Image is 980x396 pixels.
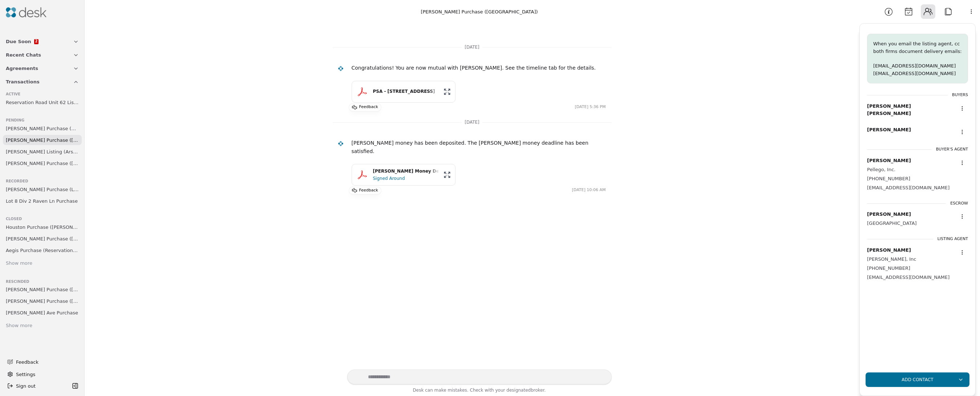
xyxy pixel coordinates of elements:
div: [EMAIL_ADDRESS][DOMAIN_NAME] [867,184,949,192]
button: PSA - [STREET_ADDRESS] [352,81,455,103]
div: [PERSON_NAME], Inc [867,256,949,263]
div: When you email the listing agent, cc both firms document delivery emails: [873,40,962,55]
div: Pellego, Inc. [867,166,949,174]
span: [PERSON_NAME] Ave Purchase [6,309,78,317]
p: Congratulations! You are now mutual with [PERSON_NAME]. See the timeline tab for the details. [352,64,606,72]
img: Desk [337,141,344,147]
div: Rescinded [6,279,79,285]
span: Lot 8 Div 2 Raven Ln Purchase [6,197,78,205]
div: [PERSON_NAME] [PERSON_NAME] [867,103,956,118]
button: Transactions [1,75,83,88]
div: Listing Agent [938,236,968,242]
span: Reservation Road Unit 62 Listing [6,99,79,106]
div: [PHONE_NUMBER] [867,175,949,183]
div: [PERSON_NAME] [867,126,911,134]
span: [PERSON_NAME] Purchase ([GEOGRAPHIC_DATA]) [6,297,79,305]
button: [PERSON_NAME] Money Deposit ReceiptSigned Around [352,164,455,186]
button: Agreements [1,62,83,75]
span: Feedback [16,358,74,366]
p: Feedback [359,104,378,111]
p: [PERSON_NAME] money has been deposited. The [PERSON_NAME] money deadline has been satisfied. [352,139,606,155]
div: [EMAIL_ADDRESS][DOMAIN_NAME] [873,70,956,77]
span: [PERSON_NAME] Purchase ([GEOGRAPHIC_DATA]) [6,160,79,167]
button: Settings [4,368,80,380]
time: [DATE] 5:36 PM [575,104,606,110]
div: [GEOGRAPHIC_DATA] [867,220,917,227]
div: [PERSON_NAME] [867,247,949,254]
span: 2 [35,40,37,43]
button: Add Contact [866,372,969,387]
div: [EMAIL_ADDRESS][DOMAIN_NAME] [873,62,956,70]
div: Show more [6,260,32,267]
span: [PERSON_NAME] Purchase ([GEOGRAPHIC_DATA]) [6,136,79,144]
span: Add Contact [902,376,933,383]
div: [PHONE_NUMBER] [867,265,949,272]
span: Transactions [6,78,40,86]
div: [PERSON_NAME] [867,157,949,165]
span: [PERSON_NAME] Purchase ([GEOGRAPHIC_DATA]) [6,235,79,243]
span: [PERSON_NAME] Listing (Arsenal Way) [6,148,79,156]
span: Sign out [16,382,36,390]
span: Recent Chats [6,51,41,59]
div: Signed Around [373,175,439,182]
span: Houston Purchase ([PERSON_NAME][GEOGRAPHIC_DATA]) [6,223,79,231]
time: [DATE] 10:06 AM [572,187,606,193]
div: PSA - [STREET_ADDRESS] [373,88,439,95]
span: [DATE] [462,119,482,126]
button: Sign out [4,380,70,392]
div: [PERSON_NAME] [867,211,917,218]
span: [DATE] [462,44,482,51]
div: Recorded [6,178,79,184]
img: Desk [337,66,344,72]
span: [PERSON_NAME] Purchase (Holiday Circle) [6,125,79,132]
div: [PERSON_NAME] Purchase ([GEOGRAPHIC_DATA]) [421,8,538,16]
button: Recent Chats [1,48,83,62]
p: Feedback [359,187,378,194]
div: Buyer's Agent [936,147,968,153]
div: [PERSON_NAME] Money Deposit Receipt [373,168,439,175]
button: Feedback [3,355,79,368]
div: Pending [6,117,79,123]
span: [PERSON_NAME] Purchase (Lot 3 Div 2 [PERSON_NAME]) [6,186,79,193]
div: Buyers [952,92,968,98]
div: [EMAIL_ADDRESS][DOMAIN_NAME] [867,274,949,281]
div: Desk can make mistakes. Check with your broker. [347,387,612,396]
img: Desk [6,7,46,17]
span: Settings [16,371,35,378]
textarea: Write your prompt here [347,370,612,384]
div: Escrow [950,201,968,207]
span: Agreements [6,65,38,72]
div: Active [6,91,79,97]
button: Due Soon2 [1,35,83,48]
span: Aegis Purchase (Reservation Rd Unit 36) [6,247,79,254]
span: Due Soon [6,38,31,45]
span: designated [506,388,531,393]
div: Show more [6,322,32,330]
div: Closed [6,216,79,222]
span: [PERSON_NAME] Purchase ([PERSON_NAME][GEOGRAPHIC_DATA]) [6,286,79,293]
